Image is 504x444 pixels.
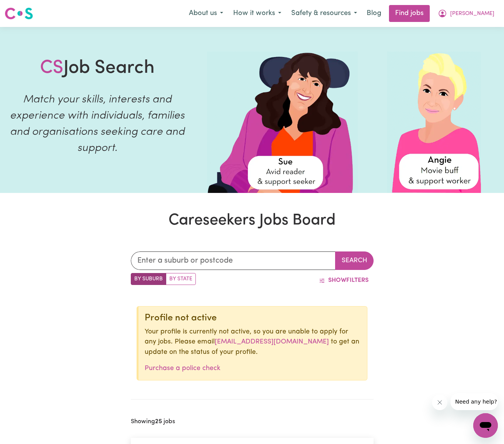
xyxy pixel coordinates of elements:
label: Search by state [166,273,196,285]
iframe: Button to launch messaging window [473,413,498,438]
div: Profile not active [145,313,361,324]
img: Careseekers logo [5,7,33,20]
button: How it works [228,5,286,22]
span: CS [40,59,63,77]
input: Enter a suburb or postcode [131,251,335,270]
a: Purchase a police check [145,365,220,372]
p: Your profile is currently not active, so you are unable to apply for any jobs. Please email to ge... [145,327,361,357]
iframe: Message from company [451,393,498,410]
h1: Job Search [40,57,155,80]
button: My Account [433,5,499,22]
button: Safety & resources [286,5,362,22]
a: Find jobs [389,5,430,22]
iframe: Close message [432,395,447,410]
a: Blog [362,5,386,22]
a: [EMAIL_ADDRESS][DOMAIN_NAME] [215,338,329,345]
span: Show [328,277,346,283]
button: Search [335,251,374,270]
button: ShowFilters [314,273,374,288]
b: 25 [155,419,162,425]
a: Careseekers logo [5,5,33,22]
button: About us [184,5,228,22]
h2: Showing jobs [131,418,175,426]
p: Match your skills, interests and experience with individuals, families and organisations seeking ... [9,92,185,156]
span: [PERSON_NAME] [450,10,494,18]
label: Search by suburb/post code [131,273,166,285]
